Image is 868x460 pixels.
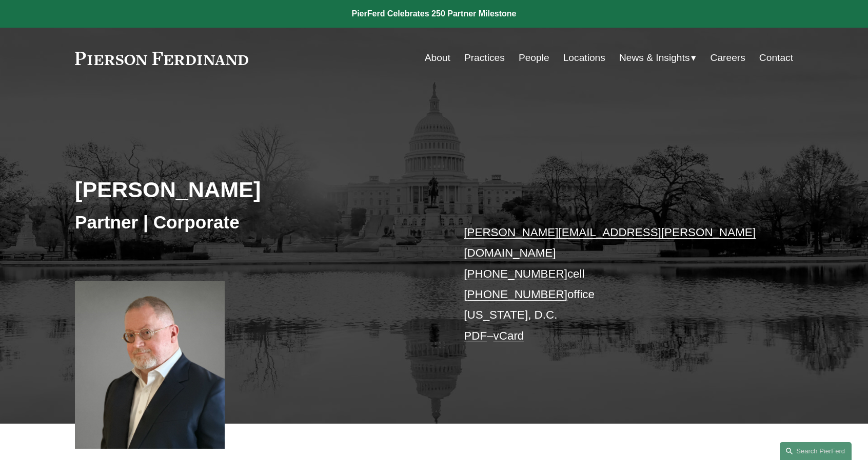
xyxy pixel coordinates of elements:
[759,48,793,68] a: Contact
[619,49,690,67] span: News & Insights
[425,48,450,68] a: About
[780,442,852,460] a: Search this site
[464,288,567,301] a: [PHONE_NUMBER]
[464,226,756,259] a: [PERSON_NAME][EMAIL_ADDRESS][PERSON_NAME][DOMAIN_NAME]
[464,267,567,280] a: [PHONE_NUMBER]
[711,48,745,68] a: Careers
[563,48,605,68] a: Locations
[494,329,524,342] a: vCard
[519,48,549,68] a: People
[75,211,434,234] h3: Partner | Corporate
[464,329,487,342] a: PDF
[464,222,763,346] p: cell office [US_STATE], D.C. –
[75,176,434,203] h2: [PERSON_NAME]
[619,48,697,68] a: folder dropdown
[464,48,505,68] a: Practices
